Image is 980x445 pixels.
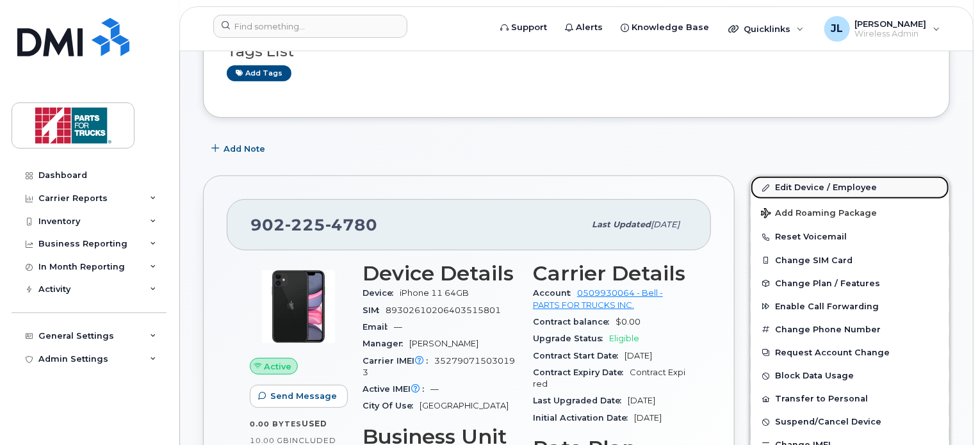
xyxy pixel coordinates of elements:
span: Manager [363,339,409,348]
span: [GEOGRAPHIC_DATA] [420,401,509,410]
a: Edit Device / Employee [751,176,949,199]
span: Initial Activation Date [533,413,634,423]
span: Eligible [609,334,639,343]
span: [DATE] [628,396,655,405]
span: Wireless Admin [855,29,927,39]
span: SIM [363,305,386,315]
span: Contract balance [533,317,616,327]
span: JL [831,21,843,36]
span: Quicklinks [744,24,790,34]
a: Add tags [227,65,291,81]
a: Knowledge Base [612,15,718,40]
button: Request Account Change [751,341,949,364]
button: Suspend/Cancel Device [751,410,949,433]
span: Enable Call Forwarding [775,302,879,311]
button: Change Plan / Features [751,272,949,295]
span: Support [511,21,547,34]
span: used [302,419,327,428]
a: Support [491,15,556,40]
button: Change Phone Number [751,318,949,341]
span: [DATE] [625,351,652,360]
span: Active [265,360,292,373]
a: Alerts [556,15,612,40]
span: 902 [250,215,377,234]
img: iPhone_11.jpg [260,268,337,345]
h3: Tags List [227,44,926,60]
span: Change Plan / Features [775,279,880,288]
span: 89302610206403515801 [386,305,501,315]
span: Add Roaming Package [761,208,877,220]
h3: Device Details [363,262,518,285]
h3: Carrier Details [533,262,688,285]
div: Quicklinks [719,16,813,42]
span: 225 [285,215,325,234]
span: Email [363,322,394,332]
span: [DATE] [634,413,662,423]
span: 10.00 GB [250,436,290,445]
span: [PERSON_NAME] [855,19,927,29]
span: Add Note [224,143,265,155]
span: iPhone 11 64GB [400,288,469,298]
span: Send Message [270,390,337,402]
span: 4780 [325,215,377,234]
span: Carrier IMEI [363,356,434,366]
span: Suspend/Cancel Device [775,417,881,427]
span: — [430,384,439,394]
button: Add Roaming Package [751,199,949,225]
button: Change SIM Card [751,249,949,272]
div: Jessica Lam [815,16,949,42]
span: Account [533,288,577,298]
span: Upgrade Status [533,334,609,343]
span: City Of Use [363,401,420,410]
span: Active IMEI [363,384,430,394]
a: 0509930064 - Bell - PARTS FOR TRUCKS INC. [533,288,663,309]
input: Find something... [213,15,407,38]
span: 352790715030193 [363,356,515,377]
span: [DATE] [651,220,680,229]
span: Knowledge Base [632,21,709,34]
button: Block Data Usage [751,364,949,387]
span: [PERSON_NAME] [409,339,478,348]
span: Contract Expiry Date [533,368,630,377]
span: — [394,322,402,332]
span: Alerts [576,21,603,34]
button: Send Message [250,385,348,408]
span: Contract Start Date [533,351,625,360]
span: $0.00 [616,317,641,327]
button: Add Note [203,137,276,160]
span: Last Upgraded Date [533,396,628,405]
button: Enable Call Forwarding [751,295,949,318]
button: Transfer to Personal [751,387,949,410]
span: Device [363,288,400,298]
span: Last updated [592,220,651,229]
button: Reset Voicemail [751,225,949,248]
span: 0.00 Bytes [250,419,302,428]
